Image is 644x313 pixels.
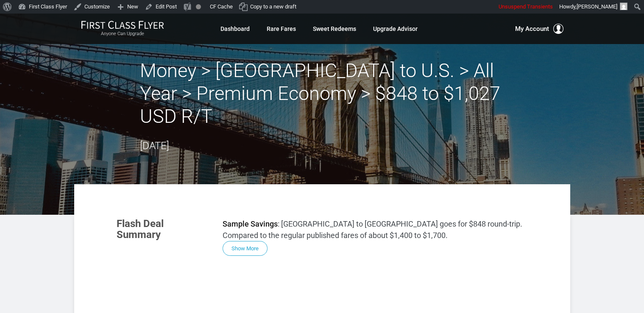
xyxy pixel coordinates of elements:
[515,24,563,34] button: My Account
[313,21,356,36] a: Sweet Redeems
[267,21,296,36] a: Rare Fares
[140,59,505,128] h2: Money > [GEOGRAPHIC_DATA] to U.S. > All Year > Premium Economy > $848 to $1,027 USD R/T
[140,140,169,152] time: [DATE]
[515,24,549,34] span: My Account
[117,218,210,241] h3: Flash Deal Summary
[577,3,617,10] span: [PERSON_NAME]
[499,3,553,10] span: Unsuspend Transients
[223,219,278,228] strong: Sample Savings
[223,241,268,256] button: Show More
[220,21,250,36] a: Dashboard
[373,21,418,36] a: Upgrade Advisor
[223,218,528,241] p: : [GEOGRAPHIC_DATA] to [GEOGRAPHIC_DATA] goes for $848 round-trip. Compared to the regular publis...
[81,20,164,29] img: First Class Flyer
[81,20,164,37] a: First Class FlyerAnyone Can Upgrade
[81,31,164,37] small: Anyone Can Upgrade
